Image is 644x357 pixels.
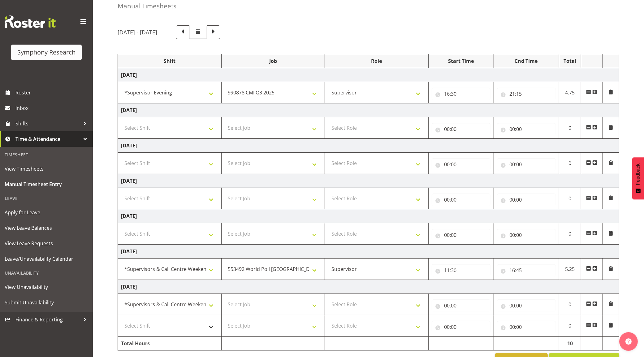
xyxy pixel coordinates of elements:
input: Click to select... [497,321,556,333]
span: View Unavailability [5,282,88,292]
input: Click to select... [497,158,556,171]
td: [DATE] [118,139,619,153]
input: Click to select... [497,123,556,135]
div: End Time [497,57,556,65]
td: 0 [559,315,581,337]
span: Time & Attendance [15,134,80,144]
input: Click to select... [432,321,491,333]
td: [DATE] [118,68,619,82]
input: Click to select... [432,299,491,312]
button: Feedback - Show survey [632,157,644,199]
input: Click to select... [497,194,556,206]
input: Click to select... [432,194,491,206]
a: View Leave Balances [2,220,91,236]
td: [DATE] [118,174,619,188]
span: View Leave Requests [5,239,88,248]
input: Click to select... [432,123,491,135]
input: Click to select... [497,299,556,312]
input: Click to select... [497,88,556,100]
div: Start Time [432,57,491,65]
input: Click to select... [497,264,556,276]
div: Total [562,57,577,65]
div: Unavailability [2,267,91,279]
td: 0 [559,223,581,245]
img: help-xxl-2.png [625,338,632,345]
a: View Leave Requests [2,236,91,251]
a: View Timesheets [2,161,91,176]
a: Apply for Leave [2,205,91,220]
td: [DATE] [118,103,619,117]
div: Symphony Research [17,48,76,57]
td: 0 [559,188,581,209]
td: 0 [559,294,581,315]
a: View Unavailability [2,279,91,295]
td: 10 [559,337,581,350]
span: View Leave Balances [5,223,88,233]
a: Submit Unavailability [2,295,91,310]
span: Submit Unavailability [5,298,88,307]
div: Leave [2,192,91,205]
td: [DATE] [118,209,619,223]
input: Click to select... [432,88,491,100]
span: Feedback [635,163,641,185]
span: Manual Timesheet Entry [5,180,88,189]
span: View Timesheets [5,164,88,173]
div: Timesheet [2,148,91,161]
td: 5.25 [559,259,581,280]
input: Click to select... [432,229,491,241]
td: 0 [559,117,581,139]
span: Roster [15,88,90,97]
input: Click to select... [432,264,491,276]
h5: [DATE] - [DATE] [118,29,157,36]
a: Manual Timesheet Entry [2,176,91,192]
td: 4.75 [559,82,581,103]
span: Inbox [15,103,90,113]
img: Rosterit website logo [5,15,56,28]
div: Shift [121,57,218,65]
input: Click to select... [432,158,491,171]
h4: Manual Timesheets [118,2,176,10]
input: Click to select... [497,229,556,241]
div: Role [328,57,425,65]
div: Job [225,57,322,65]
span: Finance & Reporting [15,315,80,324]
td: [DATE] [118,245,619,259]
span: Shifts [15,119,80,128]
span: Leave/Unavailability Calendar [5,254,88,263]
span: Apply for Leave [5,208,88,217]
td: Total Hours [118,337,222,350]
a: Leave/Unavailability Calendar [2,251,91,267]
td: 0 [559,153,581,174]
td: [DATE] [118,280,619,294]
